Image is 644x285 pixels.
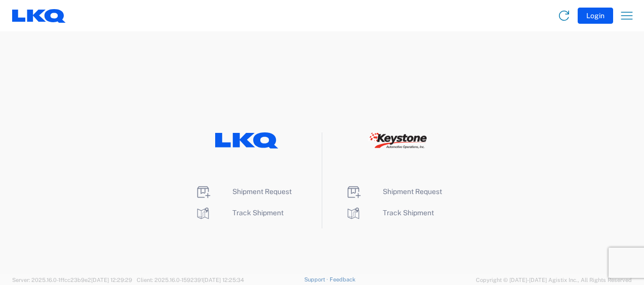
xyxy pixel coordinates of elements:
a: Shipment Request [345,187,442,196]
span: Client: 2025.16.0-1592391 [137,277,244,283]
a: Support [304,276,330,282]
span: Track Shipment [383,209,434,217]
span: Track Shipment [232,209,284,217]
span: Shipment Request [232,187,292,196]
span: [DATE] 12:29:29 [91,277,132,283]
span: Shipment Request [383,187,442,196]
a: Feedback [330,276,355,282]
span: [DATE] 12:25:34 [203,277,244,283]
a: Track Shipment [345,209,434,217]
a: Shipment Request [195,187,292,196]
button: Login [578,8,613,24]
span: Copyright © [DATE]-[DATE] Agistix Inc., All Rights Reserved [476,275,632,284]
span: Server: 2025.16.0-1ffcc23b9e2 [12,277,132,283]
a: Track Shipment [195,209,284,217]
